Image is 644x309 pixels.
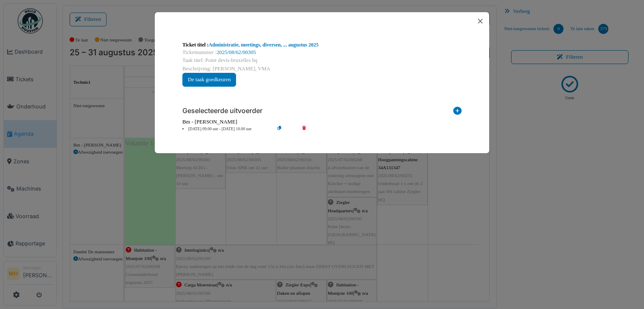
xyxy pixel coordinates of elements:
div: Taak titel: Point devis-bruxelles hq [182,57,462,64]
li: [DATE] 09.00 uur - [DATE] 10.00 uur [178,126,274,132]
h6: Geselecteerde uitvoerder [182,107,262,115]
button: Close [475,15,486,27]
i: Toevoegen [453,107,462,118]
div: Beschrijving: [PERSON_NAME], VMA [182,65,462,73]
button: De taak goedkeuren [182,73,236,87]
div: Ticketnummer : [182,49,462,57]
div: Bm - [PERSON_NAME] [182,118,462,126]
a: 2025/08/62/00305 [217,49,256,55]
div: Ticket titel : [182,41,462,49]
a: Administratie, meetings, diversen, ... augustus 2025 [208,42,318,48]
